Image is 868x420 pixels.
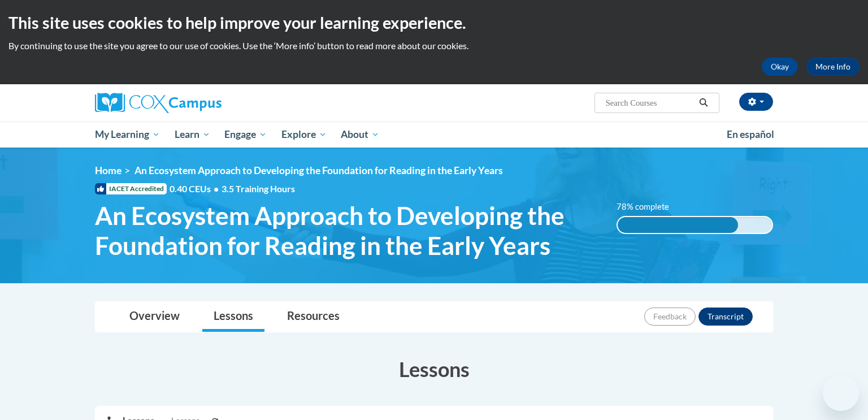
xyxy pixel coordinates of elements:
[8,40,860,52] p: By continuing to use the site you agree to our use of cookies. Use the ‘More info’ button to read...
[644,308,696,326] button: Feedback
[276,302,351,332] a: Resources
[695,96,712,110] button: Search
[95,93,310,113] a: Cox Campus
[739,93,773,111] button: Account Settings
[134,164,503,176] span: An Ecosystem Approach to Developing the Foundation for Reading in the Early Years
[214,183,219,194] span: •
[88,122,167,148] a: My Learning
[95,164,121,176] a: Home
[605,96,695,110] input: Search Courses
[95,355,773,383] h3: Lessons
[719,123,782,146] a: En español
[806,58,860,76] a: More Info
[95,201,600,261] span: An Ecosystem Approach to Developing the Foundation for Reading in the Early Years
[95,93,222,113] img: Cox Campus
[8,11,860,34] h2: This site uses cookies to help improve your learning experience.
[175,128,210,141] span: Learn
[727,128,774,140] span: En español
[170,183,222,195] span: 0.40 CEUs
[823,375,859,411] iframe: Button to launch messaging window
[274,122,334,148] a: Explore
[202,302,264,332] a: Lessons
[118,302,191,332] a: Overview
[224,128,267,141] span: Engage
[95,128,160,141] span: My Learning
[698,308,753,326] button: Transcript
[617,201,682,213] label: 78% complete
[95,183,167,194] span: IACET Accredited
[281,128,327,141] span: Explore
[762,58,798,76] button: Okay
[167,122,218,148] a: Learn
[341,128,379,141] span: About
[78,122,790,148] div: Main menu
[334,122,387,148] a: About
[618,217,738,233] div: 78% complete
[217,122,274,148] a: Engage
[222,183,295,194] span: 3.5 Training Hours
